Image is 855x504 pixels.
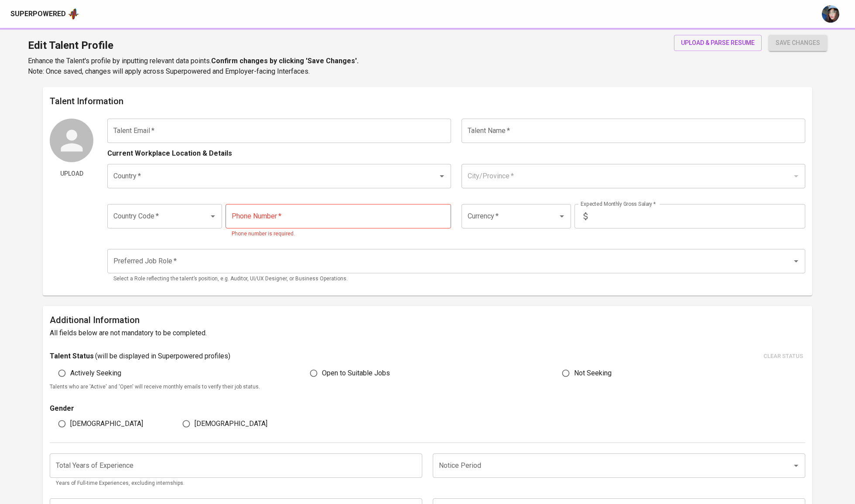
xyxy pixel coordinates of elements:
button: upload & parse resume [674,35,762,51]
span: Actively Seeking [70,368,121,378]
button: Open [207,210,219,222]
p: Select a Role reflecting the talent’s position, e.g. Auditor, UI/UX Designer, or Business Operati... [113,275,799,283]
b: Confirm changes by clicking 'Save Changes'. [211,57,359,65]
p: ( will be displayed in Superpowered profiles ) [95,351,230,361]
p: Phone number is required. [232,230,445,238]
button: Upload [50,166,93,182]
span: Upload [53,168,90,179]
span: upload & parse resume [681,37,755,48]
button: Open [790,460,802,472]
span: Open to Suitable Jobs [322,368,390,378]
span: save changes [776,37,820,48]
h1: Edit Talent Profile [28,35,359,56]
h6: All fields below are not mandatory to be completed. [50,327,805,339]
h6: Talent Information [50,94,805,108]
p: Enhance the Talent's profile by inputting relevant data points. Note: Once saved, changes will ap... [28,56,359,77]
button: Open [556,210,568,222]
span: [DEMOGRAPHIC_DATA] [195,419,267,429]
span: [DEMOGRAPHIC_DATA] [70,419,143,429]
img: app logo [68,7,79,20]
button: Open [436,170,448,182]
img: diazagista@glints.com [822,5,839,23]
p: Talent Status [50,351,94,361]
p: Talents who are 'Active' and 'Open' will receive monthly emails to verify their job status. [50,383,805,392]
span: Not Seeking [574,368,612,378]
p: Current Workplace Location & Details [107,148,232,159]
p: Gender [50,403,422,414]
p: Years of Full-time Experiences, excluding internships. [56,479,416,488]
a: Superpoweredapp logo [10,7,79,20]
button: Open [790,255,802,267]
h6: Additional Information [50,313,805,327]
button: save changes [769,35,827,51]
div: Superpowered [10,9,66,19]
